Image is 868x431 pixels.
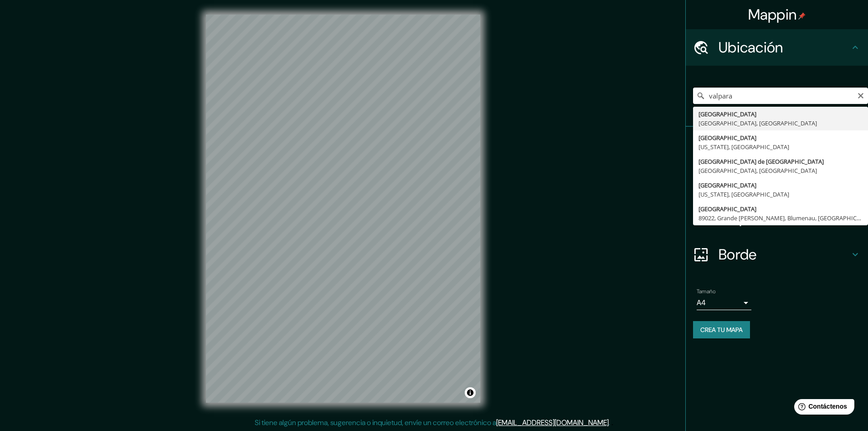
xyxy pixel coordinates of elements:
font: [GEOGRAPHIC_DATA] de [GEOGRAPHIC_DATA] [699,157,824,166]
font: Borde [719,245,757,264]
font: Tamaño [697,288,715,295]
button: Crea tu mapa [693,321,750,338]
font: . [611,417,613,427]
iframe: Lanzador de widgets de ayuda [787,395,858,421]
font: [GEOGRAPHIC_DATA], [GEOGRAPHIC_DATA] [699,166,817,175]
font: [GEOGRAPHIC_DATA] [699,181,756,189]
canvas: Mapa [206,15,480,403]
div: Ubicación [686,29,868,66]
font: . [610,417,611,427]
font: Ubicación [719,38,783,57]
font: [US_STATE], [GEOGRAPHIC_DATA] [699,143,789,151]
div: Disposición [686,200,868,236]
font: A4 [697,298,706,307]
font: Crea tu mapa [700,326,743,334]
div: Estilo [686,163,868,200]
div: A4 [697,296,751,310]
div: Borde [686,236,868,273]
font: [GEOGRAPHIC_DATA] [699,110,756,118]
font: Si tiene algún problema, sugerencia o inquietud, envíe un correo electrónico a [255,418,496,427]
font: Mappin [748,5,797,24]
font: [US_STATE], [GEOGRAPHIC_DATA] [699,190,789,198]
button: Claro [857,91,864,99]
font: [GEOGRAPHIC_DATA] [699,134,756,142]
a: [EMAIL_ADDRESS][DOMAIN_NAME] [496,418,609,427]
font: [GEOGRAPHIC_DATA], [GEOGRAPHIC_DATA] [699,119,817,127]
input: Elige tu ciudad o zona [693,88,868,104]
button: Activar o desactivar atribución [465,387,476,398]
font: . [609,418,610,427]
img: pin-icon.png [798,12,806,20]
font: [GEOGRAPHIC_DATA] [699,205,756,213]
div: Patas [686,127,868,163]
